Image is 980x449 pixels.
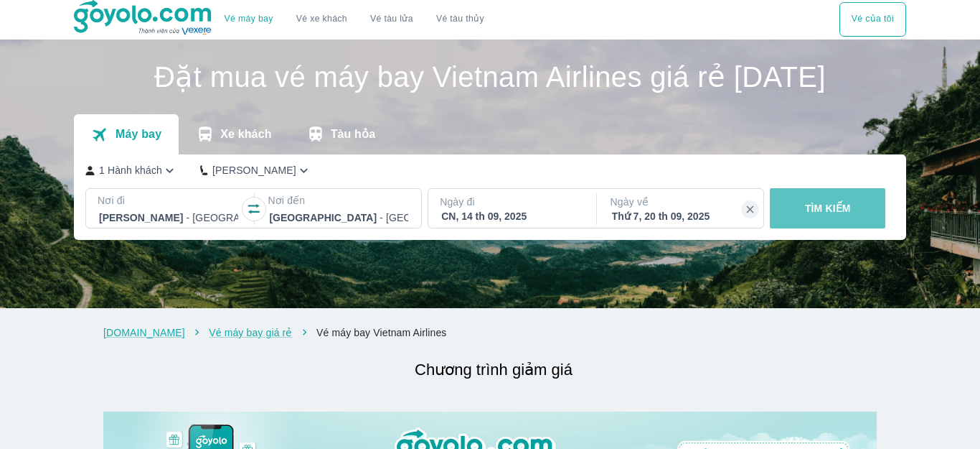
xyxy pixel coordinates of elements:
div: CN, 14 th 09, 2025 [441,209,580,223]
p: Tàu hỏa [331,127,376,142]
div: choose transportation mode [839,2,906,37]
p: 1 Hành khách [99,163,162,177]
p: Nơi đi [98,193,240,208]
nav: breadcrumb [103,325,877,340]
p: Xe khách [220,127,271,142]
h2: Chương trình giảm giá [110,357,877,383]
button: Vé tàu thủy [425,2,496,37]
div: transportation tabs [74,114,392,154]
p: TÌM KIẾM [805,201,851,216]
p: Ngày đi [440,195,582,209]
h1: Đặt mua vé máy bay Vietnam Airlines giá rẻ [DATE] [74,63,906,91]
button: TÌM KIẾM [770,188,885,228]
p: Nơi đến [268,193,410,208]
a: Vé máy bay Vietnam Airlines [316,327,447,338]
div: Thứ 7, 20 th 09, 2025 [612,209,751,223]
a: Vé máy bay [225,14,273,24]
p: Máy bay [116,127,161,142]
p: Ngày về [611,195,753,209]
button: [PERSON_NAME] [200,163,311,178]
a: Vé xe khách [296,14,347,24]
button: Vé của tôi [839,2,906,37]
a: Vé tàu lửa [359,2,425,37]
div: choose transportation mode [213,2,496,37]
a: Vé máy bay giá rẻ [209,327,292,338]
p: [PERSON_NAME] [212,163,296,177]
button: 1 Hành khách [85,163,177,178]
a: [DOMAIN_NAME] [103,327,185,338]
